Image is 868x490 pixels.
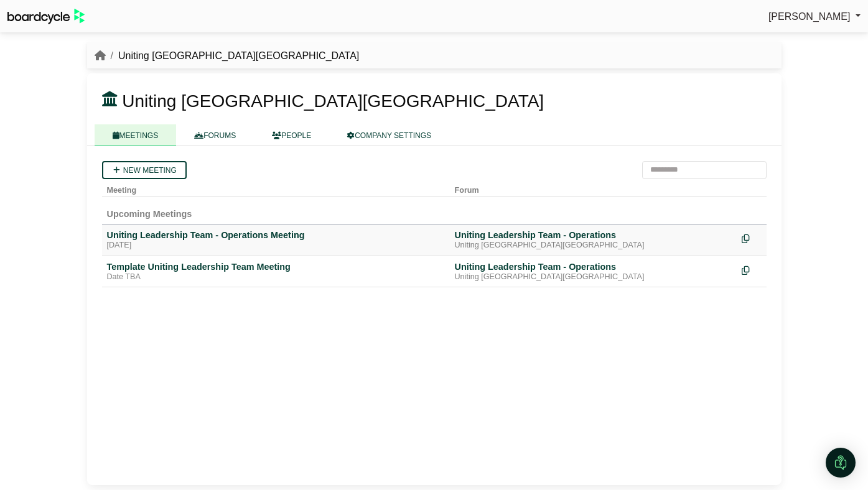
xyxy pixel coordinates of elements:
[826,448,856,478] div: Open Intercom Messenger
[107,261,445,282] a: Template Uniting Leadership Team Meeting Date TBA
[102,161,187,179] a: New meeting
[102,179,450,197] th: Meeting
[107,261,445,272] div: Template Uniting Leadership Team Meeting
[95,124,177,146] a: MEETINGS
[102,196,767,224] td: Upcoming Meetings
[455,241,732,251] div: Uniting [GEOGRAPHIC_DATA][GEOGRAPHIC_DATA]
[176,124,254,146] a: FORUMS
[450,179,737,197] th: Forum
[329,124,449,146] a: COMPANY SETTINGS
[455,261,732,272] div: Uniting Leadership Team - Operations
[455,261,732,282] a: Uniting Leadership Team - Operations Uniting [GEOGRAPHIC_DATA][GEOGRAPHIC_DATA]
[455,229,732,241] div: Uniting Leadership Team - Operations
[742,229,762,246] div: Make a copy
[254,124,329,146] a: PEOPLE
[742,261,762,278] div: Make a copy
[107,229,445,251] a: Uniting Leadership Team - Operations Meeting [DATE]
[455,229,732,251] a: Uniting Leadership Team - Operations Uniting [GEOGRAPHIC_DATA][GEOGRAPHIC_DATA]
[455,272,732,282] div: Uniting [GEOGRAPHIC_DATA][GEOGRAPHIC_DATA]
[107,241,445,251] div: [DATE]
[106,48,360,64] li: Uniting [GEOGRAPHIC_DATA][GEOGRAPHIC_DATA]
[122,91,544,111] span: Uniting [GEOGRAPHIC_DATA][GEOGRAPHIC_DATA]
[768,9,861,25] a: [PERSON_NAME]
[107,272,445,282] div: Date TBA
[95,48,360,64] nav: breadcrumb
[768,11,851,22] span: [PERSON_NAME]
[7,9,85,24] img: BoardcycleBlackGreen-aaafeed430059cb809a45853b8cf6d952af9d84e6e89e1f1685b34bfd5cb7d64.svg
[107,229,445,241] div: Uniting Leadership Team - Operations Meeting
